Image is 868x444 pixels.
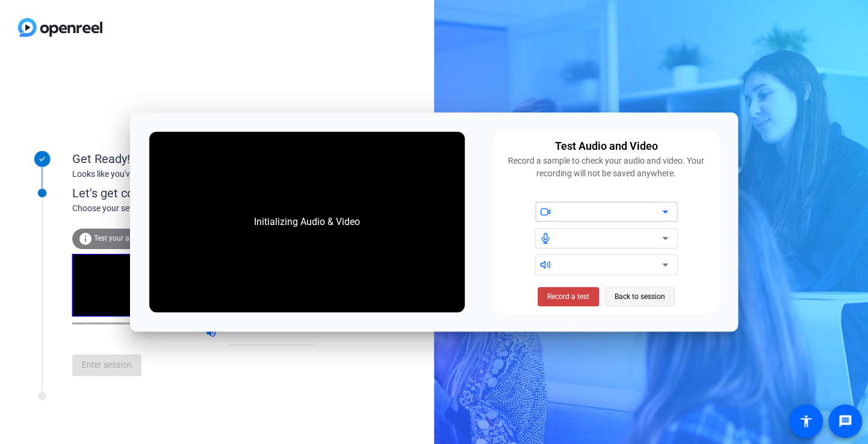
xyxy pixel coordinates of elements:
[538,287,599,306] button: Record a test
[94,234,178,242] span: Test your audio and video
[799,414,813,428] mat-icon: accessibility
[555,138,658,155] div: Test Audio and Video
[500,155,712,180] div: Record a sample to check your audio and video. Your recording will not be saved anywhere.
[72,168,313,180] div: Looks like you've been invited to join
[615,285,665,308] span: Back to session
[605,287,675,306] button: Back to session
[242,203,372,241] div: Initializing Audio & Video
[72,184,338,202] div: Let's get connected.
[72,150,313,168] div: Get Ready!
[72,202,338,215] div: Choose your settings
[205,327,220,341] mat-icon: volume_up
[547,291,589,302] span: Record a test
[838,414,852,428] mat-icon: message
[78,232,93,246] mat-icon: info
